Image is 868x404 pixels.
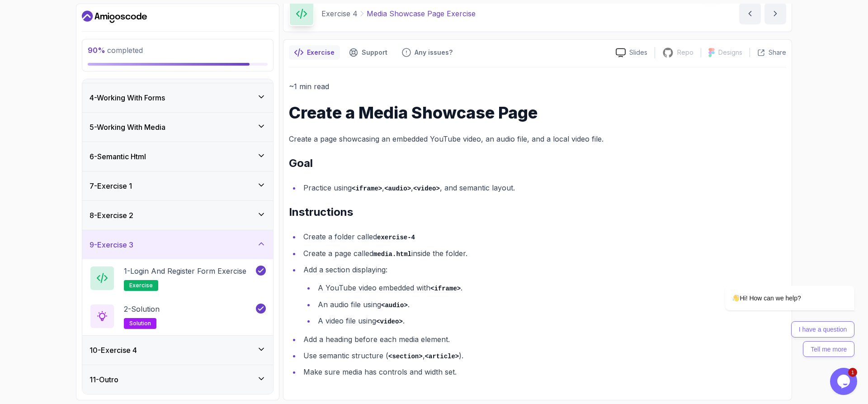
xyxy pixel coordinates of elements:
[830,368,859,395] iframe: chat widget
[129,320,151,327] span: solution
[289,45,340,60] button: notes button
[88,46,143,55] span: completed
[376,318,403,325] code: <video>
[82,230,273,259] button: 9-Exercise 3
[396,45,458,60] button: Feedback button
[90,374,118,385] h3: 11 - Outro
[321,8,358,19] p: Exercise 4
[367,8,476,19] p: Media Showcase Page Exercise
[629,48,647,57] p: Slides
[677,48,693,57] p: Repo
[90,181,132,191] h3: 7 - Exercise 1
[82,201,273,230] button: 8-Exercise 2
[82,10,147,24] a: Dashboard
[718,48,742,57] p: Designs
[696,204,859,363] iframe: chat widget
[90,345,137,356] h3: 10 - Exercise 4
[289,133,786,145] p: Create a page showcasing an embedded YouTube video, an audio file, and a local video file.
[301,181,786,195] li: Practice using , , , and semantic layout.
[301,366,786,378] li: Make sure media has controls and width set.
[362,48,387,57] p: Support
[90,122,165,133] h3: 5 - Working With Media
[289,80,786,93] p: ~1 min read
[90,304,266,329] button: 2-Solutionsolution
[289,104,786,122] h1: Create a Media Showcase Page
[609,48,655,57] a: Slides
[307,48,335,57] p: Exercise
[377,234,415,241] code: exercise-4
[352,185,382,192] code: <iframe>
[381,302,408,309] code: <audio>
[430,285,461,292] code: <iframe>
[82,336,273,365] button: 10-Exercise 4
[301,247,786,260] li: Create a page called inside the folder.
[301,263,786,328] li: Add a section displaying:
[315,298,786,311] li: An audio file using .
[769,48,786,57] p: Share
[289,156,786,171] h2: Goal
[739,3,761,24] button: previous content
[344,45,393,60] button: Support button
[301,333,786,346] li: Add a heading before each media element.
[425,353,459,360] code: <article>
[82,171,273,200] button: 7-Exercise 1
[384,185,411,192] code: <audio>
[90,210,133,221] h3: 8 - Exercise 2
[764,3,786,24] button: next content
[413,185,440,192] code: <video>
[82,142,273,171] button: 6-Semantic Html
[415,48,453,57] p: Any issues?
[289,205,786,219] h2: Instructions
[315,281,786,295] li: A YouTube video embedded with .
[88,46,105,55] span: 90 %
[301,349,786,362] li: Use semantic structure ( , ).
[82,365,273,394] button: 11-Outro
[82,113,273,142] button: 5-Working With Media
[388,353,423,360] code: <section>
[315,314,786,328] li: A video file using .
[90,266,266,291] button: 1-Login and Register Form Exerciseexercise
[373,251,411,258] code: media.html
[129,282,153,289] span: exercise
[90,151,146,162] h3: 6 - Semantic Html
[90,239,133,250] h3: 9 - Exercise 3
[82,83,273,112] button: 4-Working With Forms
[90,92,165,103] h3: 4 - Working With Forms
[301,230,786,243] li: Create a folder called
[124,304,160,314] p: 2 - Solution
[750,48,786,57] button: Share
[124,266,246,276] p: 1 - Login and Register Form Exercise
